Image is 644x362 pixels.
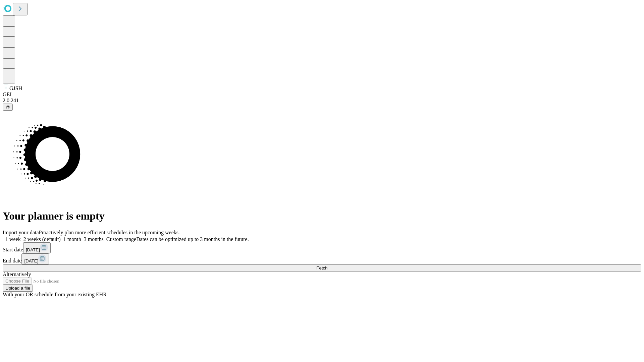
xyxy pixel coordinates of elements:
button: Upload a file [3,285,33,292]
span: 1 month [63,236,81,242]
div: GEI [3,92,641,98]
button: [DATE] [23,242,51,253]
span: [DATE] [26,247,40,252]
div: End date [3,253,641,264]
div: 2.0.241 [3,98,641,104]
span: 2 weeks (default) [23,236,61,242]
span: 3 months [84,236,104,242]
span: Dates can be optimized up to 3 months in the future. [136,236,249,242]
div: Start date [3,242,641,253]
span: GJSH [9,85,22,91]
span: Proactively plan more efficient schedules in the upcoming weeks. [39,230,180,235]
span: Alternatively [3,271,31,277]
span: 1 week [5,236,21,242]
span: [DATE] [24,258,38,263]
h1: Your planner is empty [3,210,641,222]
span: Fetch [316,265,327,270]
button: Fetch [3,264,641,271]
span: @ [5,105,10,110]
span: Import your data [3,230,39,235]
span: With your OR schedule from your existing EHR [3,292,107,297]
button: @ [3,104,13,111]
button: [DATE] [21,253,49,264]
span: Custom range [106,236,136,242]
